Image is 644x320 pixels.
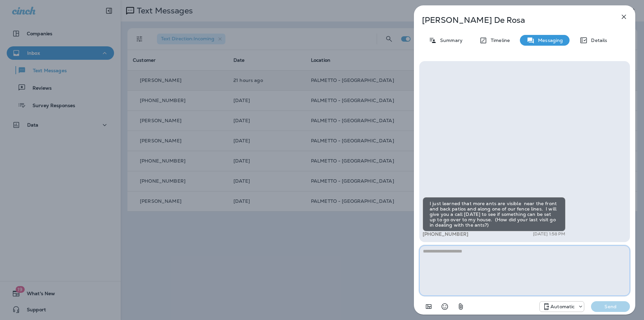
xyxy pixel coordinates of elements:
[438,300,451,313] button: Select an emoji
[487,38,510,43] p: Timeline
[535,38,563,43] p: Messaging
[588,38,607,43] p: Details
[550,304,575,309] p: Automatic
[422,15,605,25] p: [PERSON_NAME] De Rosa
[437,38,463,43] p: Summary
[423,231,468,237] span: [PHONE_NUMBER]
[423,197,566,231] div: I just learned that more ants are visible near the front and back patios and along one of our fen...
[422,300,435,313] button: Add in a premade template
[533,231,566,237] p: [DATE] 1:58 PM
